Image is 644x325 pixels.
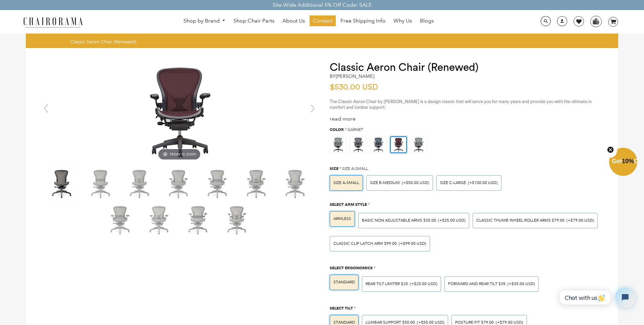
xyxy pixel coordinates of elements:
[330,99,592,109] span: The Classic Aeron Chair by [PERSON_NAME] is a design classic that will serve you for many years a...
[622,158,634,165] span: 10%
[330,61,605,74] h1: Classic Aeron Chair (Renewed)
[201,167,234,200] img: Classic Aeron Chair (Renewed) - chairorama
[143,203,176,237] img: Classic Aeron Chair (Renewed) - chairorama
[330,83,378,91] span: $530.00 USD
[230,15,278,26] a: Shop Chair Parts
[604,142,617,158] button: Close teaser
[496,321,523,325] span: (+$79.00 USD)
[420,17,434,25] span: Blogs
[591,16,601,26] img: WhatsApp_Image_2024-07-12_at_16.23.01.webp
[330,166,338,171] span: Size
[350,137,366,153] img: https://apo-admin.mageworx.com/front/img/chairorama.myshopify.com/f520d7dfa44d3d2e85a5fe9a0a95ca9...
[567,219,594,223] span: (+$79.00 USD)
[476,218,565,223] span: Classic Thumb Wheel Roller Arms $79.00
[70,39,139,45] nav: breadcrumbs
[417,15,437,26] a: Blogs
[507,282,535,286] span: (+$35.00 USD)
[70,39,136,45] span: Classic Aeron Chair (Renewed)
[84,167,118,200] img: Classic Aeron Chair (Renewed) - chairorama
[370,137,386,153] img: https://apo-admin.mageworx.com/front/img/chairorama.myshopify.com/934f279385142bb1386b89575167202...
[330,115,605,123] div: read more
[410,282,437,286] span: (+$20.00 USD)
[340,17,385,25] span: Free Shipping Info
[115,15,502,28] nav: DesktopNavigation
[330,306,353,311] span: Select Tilt
[609,148,637,177] div: Get10%OffClose teaser
[129,108,230,114] a: Hover to zoom
[362,218,436,223] span: BASIC NON ADJUSTABLE ARMS $35.00
[162,167,196,200] img: Classic Aeron Chair (Renewed) - chairorama
[180,16,229,26] a: Shop by Brand
[402,181,429,185] span: (+$50.00 USD)
[330,202,367,207] span: Select Arm Style
[336,73,374,79] a: [PERSON_NAME]
[390,15,415,26] a: Why Us
[330,127,344,132] span: Color
[279,167,312,200] img: Classic Aeron Chair (Renewed) - chairorama
[366,281,408,286] span: Rear Tilt Limiter $20
[333,280,355,285] span: STANDARD
[19,16,87,28] img: chairorama
[347,127,363,132] span: Garnet
[240,167,273,200] img: Classic Aeron Chair (Renewed) - chairorama
[448,281,505,286] span: Forward And Rear Tilt $35
[220,203,254,237] img: Classic Aeron Chair (Renewed) - chairorama
[333,216,351,221] span: ARMLESS
[417,321,444,325] span: (+$50.00 USD)
[391,137,406,152] img: https://apo-admin.mageworx.com/front/img/chairorama.myshopify.com/f0a8248bab2644c909809aada6fe08d...
[366,320,415,325] span: LUMBAR SUPPORT $50.00
[468,181,498,185] span: (+$100.00 USD)
[612,158,643,165] span: Get Off
[342,166,368,171] span: SIZE A-SMALL
[333,241,397,246] span: Classic Clip Latch Arm $99.00
[330,265,373,270] span: Select Ergonomics
[233,17,274,25] span: Shop Chair Parts
[440,180,466,185] span: SIZE C-LARGE
[337,15,389,26] a: Free Shipping Info
[333,320,355,325] span: STANDARD
[393,17,412,25] span: Why Us
[313,17,332,25] span: Contact
[411,137,427,153] img: https://apo-admin.mageworx.com/front/img/chairorama.myshopify.com/ae6848c9e4cbaa293e2d516f385ec6e...
[330,74,374,79] h2: by
[279,15,308,26] a: About Us
[552,282,641,313] iframe: Tidio Chat
[399,242,426,246] span: (+$99.00 USD)
[45,167,79,200] img: Classic Aeron Chair (Renewed) - chairorama
[104,203,137,237] img: Classic Aeron Chair (Renewed) - chairorama
[370,180,400,185] span: SIZE B-MEDIUM
[123,167,157,200] img: Classic Aeron Chair (Renewed) - chairorama
[181,203,215,237] img: Classic Aeron Chair (Renewed) - chairorama
[310,15,336,26] a: Contact
[438,219,466,223] span: (+$35.00 USD)
[330,137,346,153] img: https://apo-admin.mageworx.com/front/img/chairorama.myshopify.com/ae6848c9e4cbaa293e2d516f385ec6e...
[282,17,305,25] span: About Us
[455,320,494,325] span: POSTURE FIT $79.00
[333,180,359,185] span: SIZE A-SMALL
